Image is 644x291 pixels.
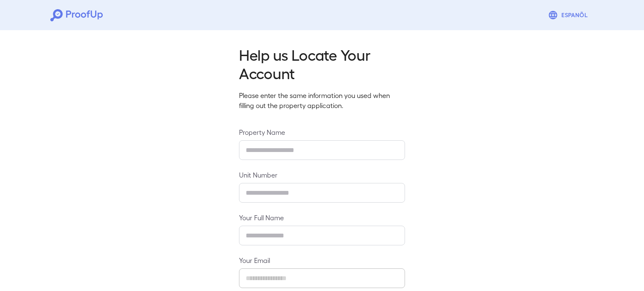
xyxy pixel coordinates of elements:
[239,127,405,137] label: Property Name
[239,213,405,222] label: Your Full Name
[239,170,405,180] label: Unit Number
[239,255,405,265] label: Your Email
[545,7,594,23] button: Espanõl
[239,45,405,82] h2: Help us Locate Your Account
[239,90,405,111] p: Please enter the same information you used when filling out the property application.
